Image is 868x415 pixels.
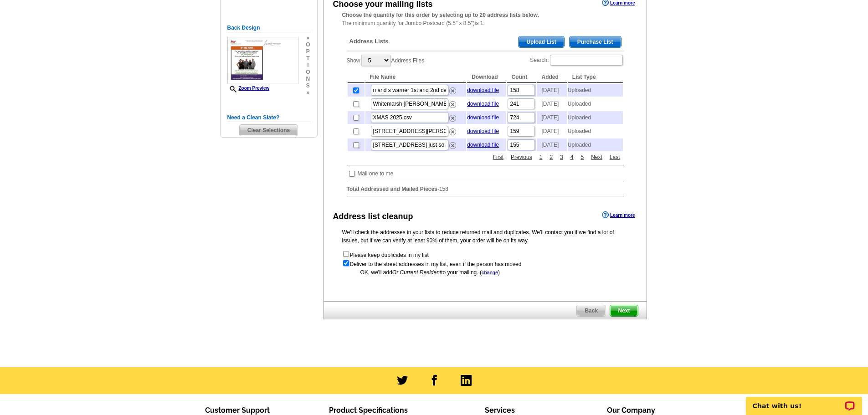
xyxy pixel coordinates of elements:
[357,169,394,178] td: Mail one to me
[537,111,566,124] td: [DATE]
[607,153,622,161] a: Last
[558,153,565,161] a: 3
[568,97,623,110] td: Uploaded
[740,386,868,415] iframe: LiveChat chat widget
[347,186,437,192] strong: Total Addressed and Mailed Pieces
[467,87,499,93] a: download file
[306,55,310,62] span: t
[530,54,623,67] label: Search:
[227,86,270,91] a: Zoom Preview
[537,138,566,151] td: [DATE]
[578,153,586,161] a: 5
[449,127,456,133] a: Remove this list
[227,24,310,32] h5: Back Design
[449,101,456,108] img: delete.png
[227,37,298,84] img: small-thumb.jpg
[482,270,498,275] a: change
[568,153,576,161] a: 4
[467,142,499,148] a: download file
[342,29,628,204] div: -
[570,36,621,47] span: Purchase List
[568,111,623,124] td: Uploaded
[347,54,425,67] label: Show Address Files
[589,153,605,161] a: Next
[607,406,655,415] span: Our Company
[508,153,534,161] a: Previous
[306,76,310,82] span: n
[306,69,310,76] span: o
[342,268,628,277] div: OK, we'll add to your mailing. ( )
[577,305,606,316] span: Back
[449,128,456,135] img: delete.png
[537,84,566,97] td: [DATE]
[365,72,467,83] th: File Name
[205,406,270,415] span: Customer Support
[392,269,441,276] span: Or Current Resident
[467,72,506,83] th: Download
[519,36,564,47] span: Upload List
[449,99,456,106] a: Remove this list
[449,113,456,119] a: Remove this list
[547,153,555,161] a: 2
[537,125,566,138] td: [DATE]
[449,87,456,94] img: delete.png
[467,114,499,121] a: download file
[333,210,413,223] div: Address list cleanup
[449,86,456,92] a: Remove this list
[537,72,566,83] th: Added
[568,72,623,83] th: List Type
[568,138,623,151] td: Uploaded
[467,101,499,107] a: download file
[342,228,628,245] p: We’ll check the addresses in your lists to reduce returned mail and duplicates. We’ll contact you...
[449,115,456,122] img: delete.png
[306,62,310,69] span: i
[306,35,310,41] span: »
[324,11,647,27] div: The minimum quantity for Jumbo Postcard (5.5" x 8.5")is 1.
[329,406,408,415] span: Product Specifications
[349,37,389,46] span: Address Lists
[568,125,623,138] td: Uploaded
[467,128,499,134] a: download file
[537,153,545,161] a: 1
[568,84,623,97] td: Uploaded
[576,305,606,317] a: Back
[306,48,310,55] span: p
[449,140,456,147] a: Remove this list
[491,153,506,161] a: First
[306,89,310,96] span: »
[439,186,448,192] span: 158
[602,211,635,219] a: Learn more
[485,406,515,415] span: Services
[361,55,390,66] select: ShowAddress Files
[240,125,298,136] span: Clear Selections
[537,97,566,110] td: [DATE]
[342,250,628,268] form: Please keep duplicates in my list Deliver to the street addresses in my list, even if the person ...
[550,55,623,66] input: Search:
[306,41,310,48] span: o
[610,305,637,316] span: Next
[306,82,310,89] span: s
[449,142,456,149] img: delete.png
[507,72,536,83] th: Count
[227,113,310,122] h5: Need a Clean Slate?
[342,12,539,18] strong: Choose the quantity for this order by selecting up to 20 address lists below.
